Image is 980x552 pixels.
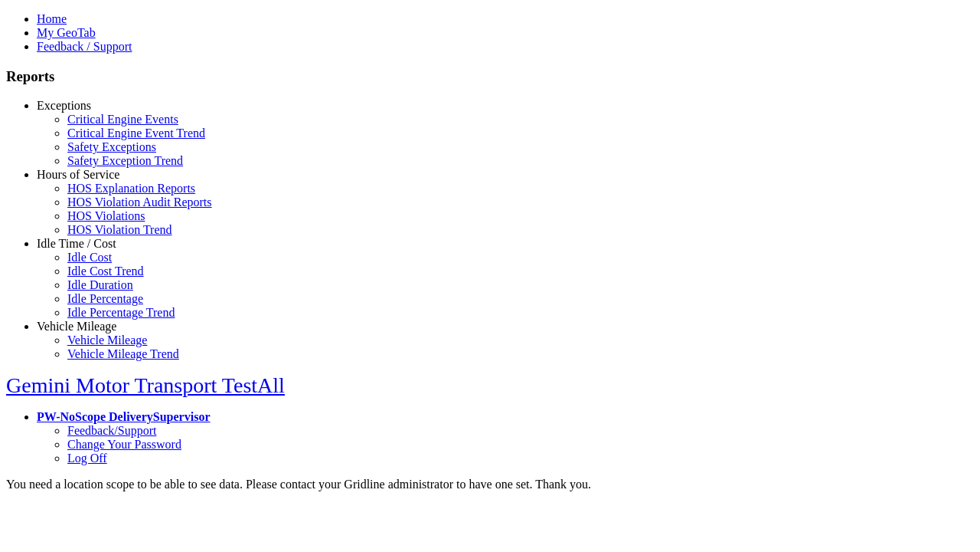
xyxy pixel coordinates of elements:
a: Hours of Service [37,168,119,181]
a: Idle Time / Cost [37,237,116,250]
a: Idle Percentage [67,292,143,305]
a: HOS Violation Audit Reports [67,195,212,209]
a: Idle Duration [67,278,133,291]
a: HOS Violations [67,209,145,222]
h3: Reports [6,68,974,85]
div: You need a location scope to be able to see data. Please contact your Gridline administrator to h... [6,478,974,491]
a: Change Your Password [67,438,181,451]
a: Critical Engine Events [67,113,178,126]
a: Idle Percentage Trend [67,306,175,319]
a: Critical Engine Event Trend [67,127,205,140]
a: Home [37,12,67,25]
a: HOS Violation Trend [67,223,172,236]
a: Idle Cost Trend [67,264,144,278]
a: Vehicle Mileage [37,320,116,333]
a: Exceptions [37,99,91,112]
a: Feedback / Support [37,40,132,53]
a: Safety Exceptions [67,140,156,153]
a: Feedback/Support [67,424,156,437]
a: Idle Cost [67,251,112,264]
a: HOS Explanation Reports [67,182,195,195]
a: Log Off [67,452,107,465]
a: Vehicle Mileage Trend [67,347,179,360]
a: Vehicle Mileage [67,333,147,347]
a: Safety Exception Trend [67,154,183,167]
a: My GeoTab [37,26,96,39]
a: Gemini Motor Transport TestAll [6,373,285,397]
a: PW-NoScope DeliverySupervisor [37,410,210,423]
